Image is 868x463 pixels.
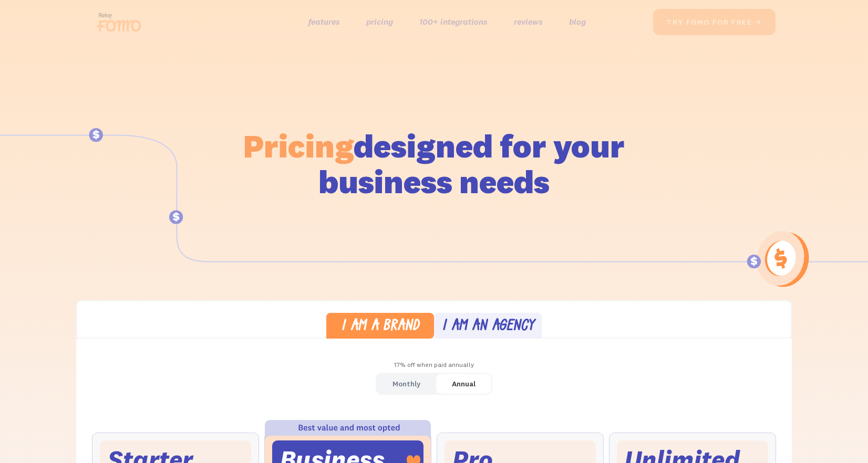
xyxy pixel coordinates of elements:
[76,357,792,373] div: 17% off when paid annually
[653,9,776,35] a: try fomo for free
[366,14,393,29] a: pricing
[514,14,543,29] a: reviews
[341,319,419,334] div: I am a brand
[569,14,586,29] a: blog
[419,14,488,29] a: 100+ integrations
[392,376,420,392] div: Monthly
[243,128,625,199] h1: designed for your business needs
[754,17,762,27] span: 
[452,376,476,392] div: Annual
[243,125,354,166] span: Pricing
[308,14,340,29] a: features
[442,319,534,334] div: I am an agency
